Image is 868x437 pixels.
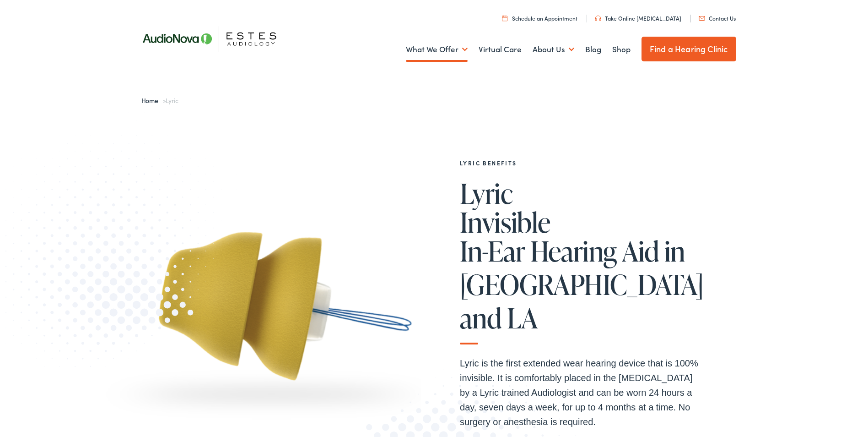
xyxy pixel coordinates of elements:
a: Home [141,96,163,105]
p: Lyric is the first extended wear hearing device that is 100% invisible. It is comfortably placed ... [460,356,702,429]
span: Invisible [460,207,550,237]
a: Shop [612,33,631,66]
span: LA [507,303,538,333]
a: Contact Us [699,14,736,22]
span: in [664,236,685,266]
a: Find a Hearing Clinic [642,37,736,61]
img: utility icon [502,15,507,21]
img: utility icon [595,16,601,21]
a: Virtual Care [479,33,522,66]
a: Take Online [MEDICAL_DATA] [595,14,681,22]
span: In-Ear [460,236,525,266]
span: Lyric [460,178,512,208]
img: utility icon [699,16,705,21]
a: Schedule an Appointment [502,14,577,22]
span: Hearing [530,236,617,266]
a: About Us [533,33,574,66]
span: and [460,303,501,333]
span: » [141,96,178,105]
a: What We Offer [406,33,468,66]
span: [GEOGRAPHIC_DATA] [460,269,704,300]
a: Blog [585,33,601,66]
h2: Lyric Benefits [460,160,702,166]
span: Lyric [166,96,178,105]
span: Aid [622,236,659,266]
